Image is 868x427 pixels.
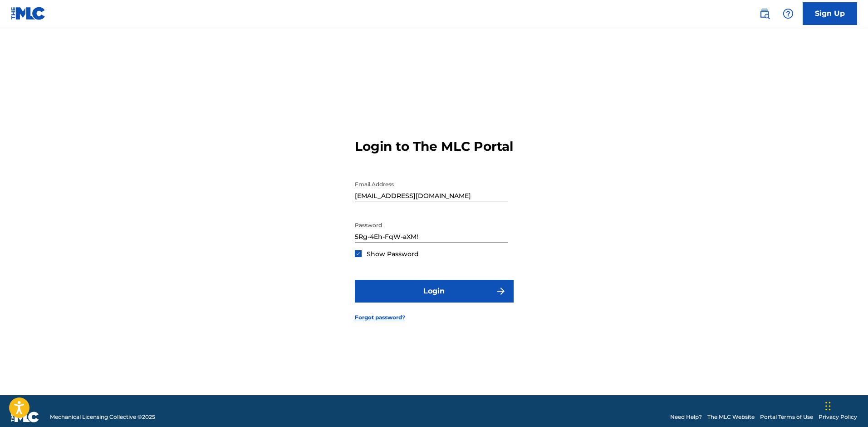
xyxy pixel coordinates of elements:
a: Sign Up [803,2,857,25]
a: Portal Terms of Use [760,413,813,421]
div: Перетащить [825,392,831,420]
div: Help [779,5,797,23]
img: search [759,8,770,19]
h3: Login to The MLC Portal [355,139,513,154]
a: Forgot password? [355,313,405,322]
a: Privacy Policy [819,413,857,421]
span: Mechanical Licensing Collective © 2025 [50,413,155,421]
div: Виджет чата [823,383,868,427]
img: logo [11,412,39,422]
span: Show Password [367,250,419,258]
button: Login [355,280,514,303]
a: Need Help? [670,413,702,421]
img: f7272a7cc735f4ea7f67.svg [495,286,506,297]
img: help [783,8,794,19]
a: The MLC Website [707,413,755,421]
img: MLC Logo [11,7,46,20]
img: checkbox [356,251,361,256]
a: Public Search [755,5,774,23]
iframe: Chat Widget [823,383,868,427]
